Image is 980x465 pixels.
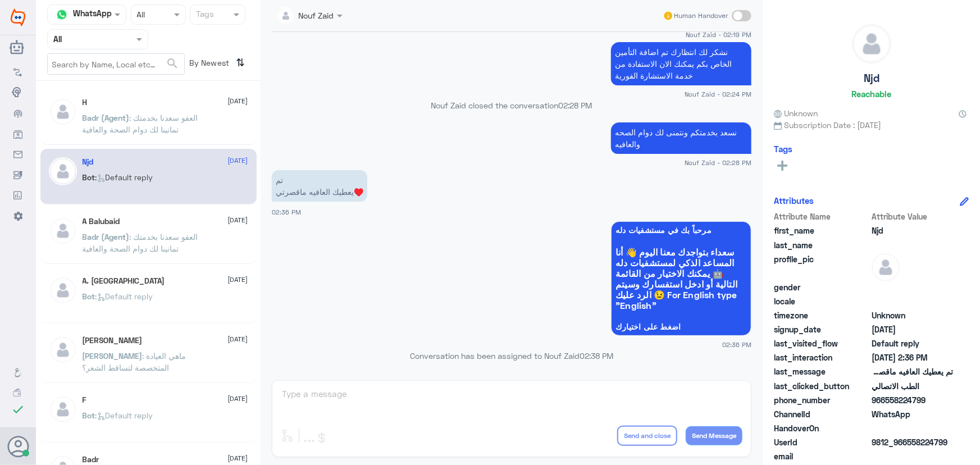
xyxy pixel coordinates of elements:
[872,450,953,462] span: null
[872,323,953,335] span: 2025-08-10T10:31:51.823Z
[774,422,869,434] span: HandoverOn
[236,53,245,72] i: ⇅
[774,408,869,420] span: ChannelId
[774,436,869,448] span: UserId
[774,352,869,363] span: last_interaction
[83,113,130,122] span: Badr (Agent)
[774,107,818,119] span: Unknown
[872,281,953,293] span: null
[872,338,953,349] span: Default reply
[685,89,751,99] span: Nouf Zaid - 02:24 PM
[580,351,613,361] span: 02:38 PM
[95,291,153,301] span: : Default reply
[774,380,869,392] span: last_clicked_button
[272,170,367,202] p: 10/8/2025, 2:36 PM
[185,53,232,76] span: By Newest
[872,295,953,307] span: null
[872,394,953,406] span: 966558224799
[83,351,143,361] span: [PERSON_NAME]
[48,54,184,74] input: Search by Name, Local etc…
[616,322,747,331] span: اضغط على اختيارك
[49,217,77,245] img: defaultAdmin.png
[83,291,95,301] span: Bot
[872,422,953,434] span: null
[83,232,198,253] span: : العفو سعدنا بخدمتك تمانينا لك دوام الصحة والعافية
[83,172,95,182] span: Bot
[228,275,248,285] span: [DATE]
[49,157,77,185] img: defaultAdmin.png
[722,340,751,349] span: 02:36 PM
[853,25,891,63] img: defaultAdmin.png
[83,157,94,167] h5: Njd
[774,225,869,236] span: first_name
[674,11,728,21] span: Human Handover
[774,450,869,462] span: email
[872,352,953,363] span: 2025-08-10T11:36:16.741Z
[864,72,879,85] h5: Njd
[774,119,969,131] span: Subscription Date : [DATE]
[774,394,869,406] span: phone_number
[872,211,953,222] span: Attribute Value
[872,309,953,321] span: Unknown
[83,276,165,286] h5: A. Turki
[83,217,120,226] h5: A Balubaid
[272,99,751,111] p: Nouf Zaid closed the conversation
[49,276,77,304] img: defaultAdmin.png
[49,336,77,364] img: defaultAdmin.png
[7,436,29,457] button: Avatar
[611,122,751,154] p: 10/8/2025, 2:28 PM
[228,156,248,166] span: [DATE]
[685,158,751,167] span: Nouf Zaid - 02:28 PM
[272,208,301,216] span: 02:36 PM
[872,253,900,281] img: defaultAdmin.png
[83,98,88,107] h5: H
[83,113,198,134] span: : العفو سعدنا بخدمتك تمانينا لك دوام الصحة والعافية
[83,411,95,420] span: Bot
[228,334,248,344] span: [DATE]
[228,453,248,463] span: [DATE]
[616,226,747,235] span: مرحباً بك في مستشفيات دله
[774,323,869,335] span: signup_date
[774,309,869,321] span: timezone
[872,436,953,448] span: 9812_966558224799
[774,281,869,293] span: gender
[774,239,869,251] span: last_name
[872,408,953,420] span: 2
[686,426,742,445] button: Send Message
[617,426,677,446] button: Send and close
[774,195,814,206] h6: Attributes
[11,8,25,26] img: Widebot Logo
[83,455,99,464] h5: Badr
[774,338,869,349] span: last_visited_flow
[49,98,77,126] img: defaultAdmin.png
[83,395,86,405] h5: F
[872,225,953,236] span: Njd
[774,253,869,279] span: profile_pic
[616,247,747,311] span: سعداء بتواجدك معنا اليوم 👋 أنا المساعد الذكي لمستشفيات دله 🤖 يمكنك الاختيار من القائمة التالية أو...
[611,42,751,85] p: 10/8/2025, 2:24 PM
[83,232,130,241] span: Badr (Agent)
[53,6,70,23] img: whatsapp.png
[228,96,248,106] span: [DATE]
[228,215,248,225] span: [DATE]
[559,101,592,110] span: 02:28 PM
[166,54,179,73] button: search
[774,295,869,307] span: locale
[166,57,179,70] span: search
[83,336,143,345] h5: عبدالرحمن بن عبدالله
[194,8,214,22] div: Tags
[49,395,77,423] img: defaultAdmin.png
[95,172,153,182] span: : Default reply
[228,394,248,404] span: [DATE]
[774,366,869,377] span: last_message
[11,403,25,416] i: check
[774,211,869,222] span: Attribute Name
[872,380,953,392] span: الطب الاتصالي
[95,411,153,420] span: : Default reply
[686,30,751,39] span: Nouf Zaid - 02:19 PM
[272,350,751,362] p: Conversation has been assigned to Nouf Zaid
[872,366,953,377] span: تم يعطيك العافيه ماقصرتي♥️
[774,144,792,154] h6: Tags
[851,89,891,99] h6: Reachable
